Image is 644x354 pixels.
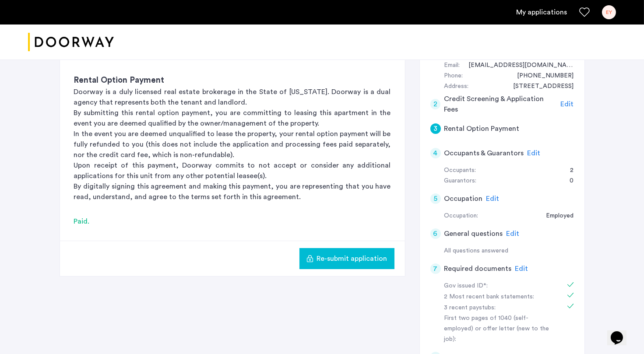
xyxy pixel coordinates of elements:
div: Phone: [444,71,463,81]
span: Edit [486,195,500,202]
h5: General questions [444,228,503,239]
a: My application [516,7,567,18]
div: 2 Most recent bank statements: [444,292,555,302]
div: EY [602,5,616,19]
p: Upon receipt of this payment, Doorway commits to not accept or consider any additional applicatio... [74,160,391,181]
div: 2 [562,165,574,176]
span: Edit [561,101,574,108]
div: All questions answered [444,246,574,256]
p: Doorway is a duly licensed real estate brokerage in the State of [US_STATE]. Doorway is a dual ag... [74,87,391,108]
iframe: chat widget [607,319,635,345]
a: Cazamio logo [28,26,114,59]
div: 3 recent paystubs: [444,303,555,313]
div: 38 Somerset Drive North [505,81,574,92]
div: 6 [430,228,441,239]
p: By digitally signing this agreement and making this payment, you are representing that you have r... [74,181,391,202]
div: Occupation: [444,211,479,221]
h5: Occupants & Guarantors [444,148,524,158]
h5: Required documents [444,263,512,274]
div: eugeneyi0926@gmail.com [460,60,574,71]
h3: Rental Option Payment [74,74,391,87]
div: Occupants: [444,165,476,176]
p: By submitting this rental option payment, you are committing to leasing this apartment in the eve... [74,108,391,129]
div: Employed [538,211,574,221]
a: Favorites [579,7,590,18]
span: Edit [528,150,541,157]
div: Gov issued ID*: [444,281,555,291]
p: In the event you are deemed unqualified to lease the property, your rental option payment will be... [74,129,391,160]
h5: Rental Option Payment [444,123,520,134]
img: logo [28,26,114,59]
span: Re-submit application [317,253,387,264]
div: Guarantors: [444,176,477,186]
div: +15163842042 [509,71,574,81]
button: button [299,248,394,269]
div: 5 [430,193,441,204]
div: First two pages of 1040 (self-employed) or offer letter (new to the job): [444,313,555,345]
span: Edit [515,265,528,272]
h5: Credit Screening & Application Fees [444,94,557,115]
h5: Occupation [444,193,483,204]
div: 2 [430,99,441,109]
div: 4 [430,148,441,158]
div: 3 [430,123,441,134]
div: 7 [430,263,441,274]
span: Edit [507,230,520,237]
div: Email: [444,60,460,71]
div: Address: [444,81,469,92]
div: 0 [561,176,574,186]
div: Paid. [74,216,391,227]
